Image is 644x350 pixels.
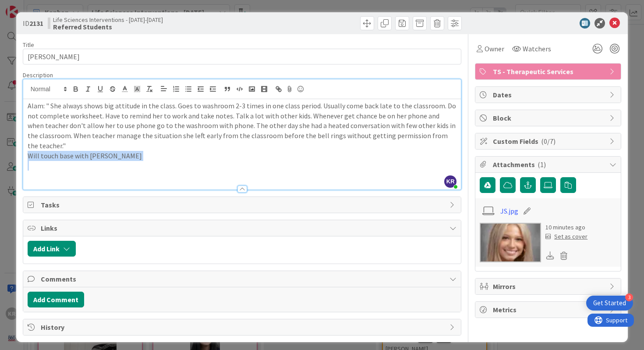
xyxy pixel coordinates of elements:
p: Alam: " She always shows big attitude in the class. Goes to washroom 2-3 times in one class perio... [28,101,457,151]
span: Watchers [523,43,551,54]
b: Referred Students [53,23,163,30]
span: Life Sciences Interventions - [DATE]-[DATE] [53,16,163,23]
span: Links [41,223,446,233]
span: Support [18,1,40,12]
span: Metrics [493,304,605,315]
span: ID [23,18,43,29]
label: Title [23,41,34,49]
span: Tasks [41,200,446,210]
span: Description [23,71,53,79]
div: Open Get Started checklist, remaining modules: 3 [586,296,633,311]
span: TS - Therapeutic Services [493,66,605,77]
input: type card name here... [23,49,462,64]
b: 2131 [29,19,43,28]
span: Mirrors [493,281,605,292]
span: ( 1 ) [538,160,546,169]
a: JS.jpg [500,206,518,216]
span: Dates [493,89,605,100]
p: Will touch base with [PERSON_NAME] [28,151,457,161]
div: 3 [625,293,633,301]
div: Download [545,250,555,261]
span: Owner [485,43,504,54]
div: Set as cover [545,232,587,241]
div: 10 minutes ago [545,223,587,232]
div: Get Started [593,299,626,307]
button: Add Link [28,241,76,257]
span: Comments [41,274,446,284]
span: Block [493,113,605,123]
span: History [41,322,446,332]
span: ( 0/7 ) [541,137,556,146]
span: KR [444,175,456,188]
span: Custom Fields [493,136,605,146]
span: Attachments [493,159,605,170]
button: Add Comment [28,292,84,307]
